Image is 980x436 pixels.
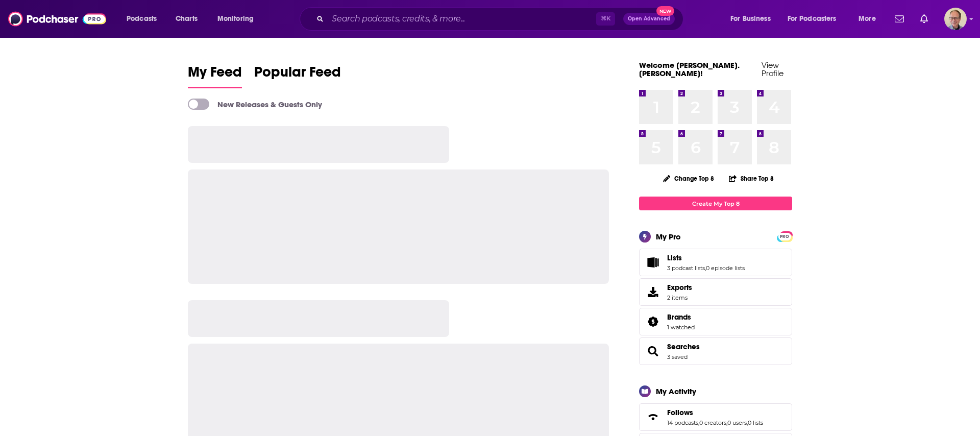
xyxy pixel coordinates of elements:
[188,99,322,110] a: New Releases & Guests Only
[639,278,792,306] a: Exports
[639,403,792,431] span: Follows
[916,10,932,28] a: Show notifications dropdown
[309,7,693,31] div: Search podcasts, credits, & more...
[328,11,596,27] input: Search podcasts, credits, & more...
[667,253,682,262] span: Lists
[698,419,699,426] span: ,
[643,344,663,358] a: Searches
[639,308,792,335] span: Brands
[628,16,670,21] span: Open Advanced
[667,253,745,262] a: Lists
[169,11,204,27] a: Charts
[657,172,720,185] button: Change Top 8
[254,63,341,87] span: Popular Feed
[643,255,663,270] a: Lists
[726,419,727,426] span: ,
[667,283,692,292] span: Exports
[747,419,748,426] span: ,
[730,12,771,26] span: For Business
[723,11,783,27] button: open menu
[119,11,170,27] button: open menu
[639,60,740,78] a: Welcome [PERSON_NAME].[PERSON_NAME]!
[643,410,663,424] a: Follows
[210,11,267,27] button: open menu
[781,11,851,27] button: open menu
[188,63,242,87] span: My Feed
[788,12,837,26] span: For Podcasters
[667,324,695,331] a: 1 watched
[596,12,615,26] span: ⌘ K
[667,264,705,272] a: 3 podcast lists
[667,312,695,322] a: Brands
[699,419,726,426] a: 0 creators
[762,60,783,78] a: View Profile
[667,419,698,426] a: 14 podcasts
[891,10,908,28] a: Show notifications dropdown
[728,168,774,188] button: Share Top 8
[217,12,254,26] span: Monitoring
[643,314,663,329] a: Brands
[667,353,688,360] a: 3 saved
[667,342,700,351] a: Searches
[748,419,763,426] a: 0 lists
[944,8,967,30] img: User Profile
[944,8,967,30] button: Show profile menu
[944,8,967,30] span: Logged in as tommy.lynch
[727,419,747,426] a: 0 users
[8,9,106,29] img: Podchaser - Follow, Share and Rate Podcasts
[667,312,691,322] span: Brands
[188,63,242,88] a: My Feed
[176,12,198,26] span: Charts
[254,63,341,88] a: Popular Feed
[851,11,889,27] button: open menu
[623,13,675,25] button: Open AdvancedNew
[778,232,791,240] a: PRO
[656,386,696,396] div: My Activity
[643,285,663,299] span: Exports
[639,337,792,365] span: Searches
[706,264,745,272] a: 0 episode lists
[859,12,876,26] span: More
[667,408,693,417] span: Follows
[639,249,792,276] span: Lists
[639,197,792,210] a: Create My Top 8
[656,232,681,241] div: My Pro
[667,408,763,417] a: Follows
[667,294,692,301] span: 2 items
[778,233,791,240] span: PRO
[705,264,706,272] span: ,
[127,12,157,26] span: Podcasts
[656,6,675,16] span: New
